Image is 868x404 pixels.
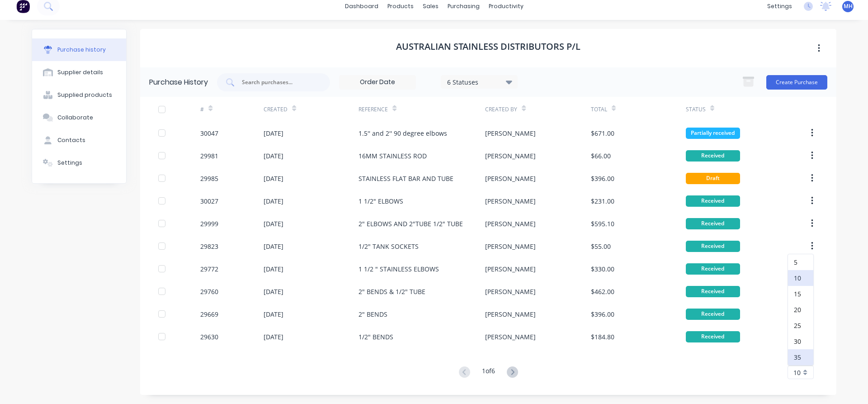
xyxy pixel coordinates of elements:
[359,332,393,342] div: 1/2" BENDS
[686,173,740,184] div: Draft
[264,128,283,138] div: [DATE]
[264,309,283,319] div: [DATE]
[485,128,536,138] div: [PERSON_NAME]
[359,196,403,206] div: 1 1/2" ELBOWS
[686,150,740,162] div: Received
[591,196,614,206] div: $231.00
[264,105,288,114] div: Created
[264,151,283,161] div: [DATE]
[32,61,126,84] button: Supplier details
[591,219,614,228] div: $595.10
[57,46,106,54] div: Purchase history
[264,332,283,342] div: [DATE]
[788,349,813,365] div: 35
[359,242,419,251] div: 1/2" TANK SOCKETS
[591,128,614,138] div: $671.00
[340,76,415,89] input: Order Date
[686,263,740,275] div: Received
[686,286,740,297] div: Received
[359,287,425,296] div: 2" BENDS & 1/2" TUBE
[200,309,218,319] div: 29669
[57,159,82,167] div: Settings
[57,136,85,144] div: Contacts
[485,287,536,296] div: [PERSON_NAME]
[264,196,283,206] div: [DATE]
[788,270,813,286] div: 10
[32,106,126,129] button: Collaborate
[264,242,283,251] div: [DATE]
[788,254,813,270] div: 5
[200,264,218,274] div: 29772
[788,318,813,333] div: 25
[241,78,316,87] input: Search purchases...
[793,368,801,377] span: 10
[844,2,853,10] span: MH
[57,114,93,122] div: Collaborate
[591,332,614,342] div: $184.80
[485,151,536,161] div: [PERSON_NAME]
[200,219,218,228] div: 29999
[686,195,740,207] div: Received
[32,84,126,106] button: Supplied products
[264,264,283,274] div: [DATE]
[591,264,614,274] div: $330.00
[788,302,813,318] div: 20
[686,218,740,229] div: Received
[591,287,614,296] div: $462.00
[32,129,126,152] button: Contacts
[591,105,607,114] div: Total
[359,174,453,183] div: STAINLESS FLAT BAR AND TUBE
[591,242,611,251] div: $55.00
[591,151,611,161] div: $66.00
[200,332,218,342] div: 29630
[766,75,827,90] button: Create Purchase
[200,196,218,206] div: 30027
[32,38,126,61] button: Purchase history
[591,309,614,319] div: $396.00
[485,264,536,274] div: [PERSON_NAME]
[686,128,740,139] div: Partially received
[200,128,218,138] div: 30047
[686,331,740,342] div: Received
[264,174,283,183] div: [DATE]
[359,105,388,114] div: Reference
[200,287,218,296] div: 29760
[57,68,103,76] div: Supplier details
[482,366,495,379] div: 1 of 6
[264,287,283,296] div: [DATE]
[686,105,706,114] div: Status
[485,196,536,206] div: [PERSON_NAME]
[359,151,427,161] div: 16MM STAINLESS ROD
[200,242,218,251] div: 29823
[359,264,439,274] div: 1 1/2 " STAINLESS ELBOWS
[591,174,614,183] div: $396.00
[359,309,387,319] div: 2" BENDS
[359,219,463,228] div: 2" ELBOWS AND 2"TUBE 1/2" TUBE
[447,77,512,86] div: 6 Statuses
[359,128,447,138] div: 1.5'' and 2'' 90 degree elbows
[264,219,283,228] div: [DATE]
[57,91,112,99] div: Supplied products
[788,286,813,302] div: 15
[149,77,208,88] div: Purchase History
[485,174,536,183] div: [PERSON_NAME]
[788,333,813,349] div: 30
[485,219,536,228] div: [PERSON_NAME]
[485,105,517,114] div: Created By
[32,152,126,174] button: Settings
[485,309,536,319] div: [PERSON_NAME]
[485,242,536,251] div: [PERSON_NAME]
[200,151,218,161] div: 29981
[200,174,218,183] div: 29985
[686,309,740,320] div: Received
[485,332,536,342] div: [PERSON_NAME]
[686,241,740,252] div: Received
[396,41,580,52] h1: AUSTRALIAN STAINLESS DISTRIBUTORS P/L
[200,105,204,114] div: #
